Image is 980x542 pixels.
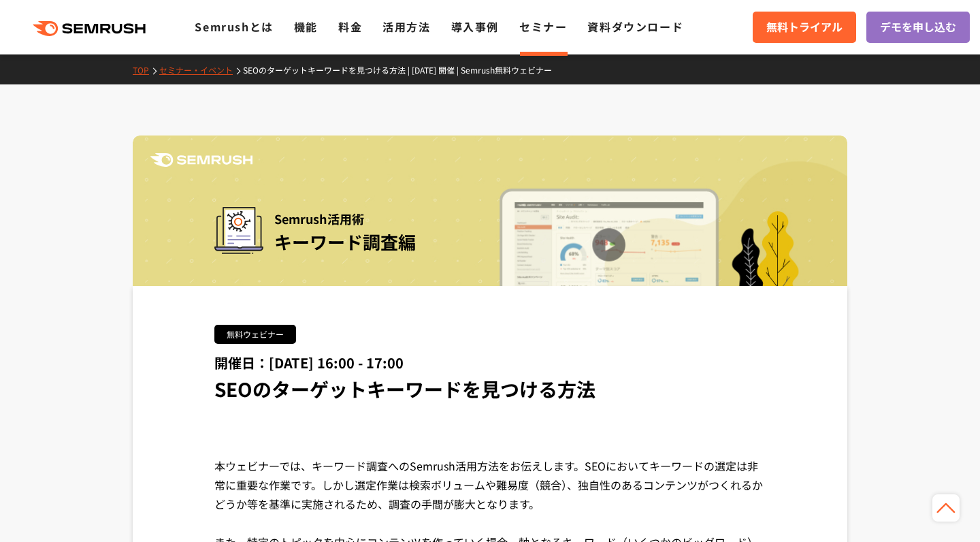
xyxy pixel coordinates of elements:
div: 無料ウェビナー [214,325,296,344]
span: 無料トライアル [766,18,843,36]
span: Semrush活用術 [274,207,416,230]
a: セミナー・イベント [159,64,243,76]
a: TOP [133,64,159,76]
a: セミナー [519,18,567,35]
iframe: Help widget launcher [859,489,965,527]
a: 機能 [294,18,318,35]
iframe: X Post Button [214,418,267,432]
a: 導入事例 [451,18,499,35]
a: デモを申し込む [866,12,970,43]
span: 開催日：[DATE] 16:00 - 17:00 [214,353,404,372]
a: 資料ダウンロード [587,18,683,35]
span: SEOのターゲットキーワードを見つける方法 [214,375,595,402]
a: 活用方法 [382,18,430,35]
a: 料金 [338,18,362,35]
a: SEOのターゲットキーワードを見つける方法 | [DATE] 開催 | Semrush無料ウェビナー [243,64,562,76]
img: Semrush [150,153,252,167]
span: デモを申し込む [880,18,956,36]
span: キーワード調査編 [274,229,416,254]
a: 無料トライアル [753,12,856,43]
a: Semrushとは [195,18,273,35]
iframe: fb:share_button Facebook Social Plugin [280,418,350,432]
